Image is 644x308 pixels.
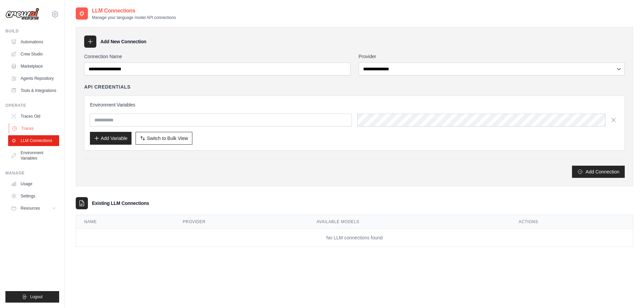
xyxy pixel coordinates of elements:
span: Switch to Bulk View [147,135,188,142]
a: Environment Variables [8,147,59,164]
div: Manage [5,170,59,176]
a: Automations [8,37,59,47]
a: Usage [8,179,59,189]
h3: Existing LLM Connections [92,200,149,207]
img: Logo [5,8,39,21]
p: Manage your language model API connections [92,15,176,20]
button: Add Variable [90,132,132,145]
div: Build [5,28,59,34]
span: Logout [30,294,43,300]
th: Available Models [308,215,510,229]
a: Crew Studio [8,49,59,60]
button: Add Connection [572,166,625,178]
a: Settings [8,191,59,202]
button: Logout [5,291,59,303]
a: Marketplace [8,61,59,72]
span: Resources [21,206,40,211]
h4: API Credentials [84,84,130,90]
td: No LLM connections found [76,229,633,247]
a: Traces Old [8,111,59,122]
a: Agents Repository [8,73,59,84]
h2: LLM Connections [92,7,176,15]
h3: Environment Variables [90,101,619,108]
label: Provider [359,53,625,60]
th: Actions [510,215,633,229]
th: Provider [175,215,309,229]
a: LLM Connections [8,135,59,146]
h3: Add New Connection [100,38,146,45]
a: Tools & Integrations [8,85,59,96]
button: Resources [8,203,59,214]
button: Switch to Bulk View [136,132,192,145]
div: Operate [5,103,59,108]
th: Name [76,215,175,229]
a: Traces [9,123,60,134]
label: Connection Name [84,53,351,60]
